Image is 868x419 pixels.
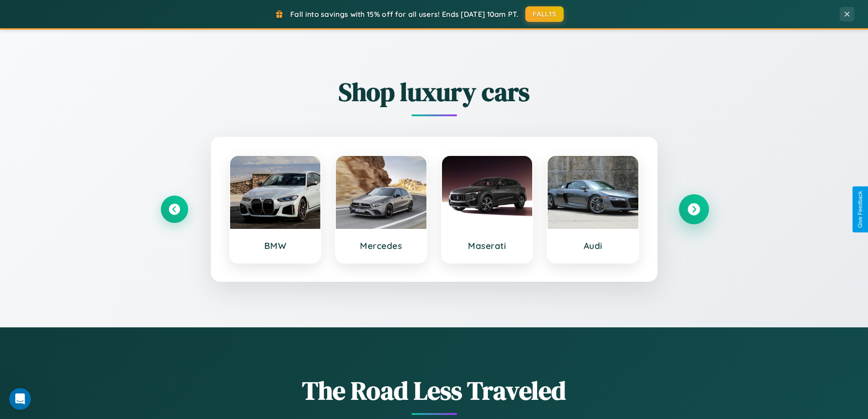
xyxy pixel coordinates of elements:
[557,240,629,251] h3: Audi
[290,10,519,19] span: Fall into savings with 15% off for all users! Ends [DATE] 10am PT.
[857,191,863,228] div: Give Feedback
[161,373,708,408] h1: The Road Less Traveled
[9,388,31,410] iframe: Intercom live chat
[451,240,524,251] h3: Maserati
[239,240,312,251] h3: BMW
[345,240,417,251] h3: Mercedes
[525,6,564,22] button: FALL15
[161,74,708,109] h2: Shop luxury cars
